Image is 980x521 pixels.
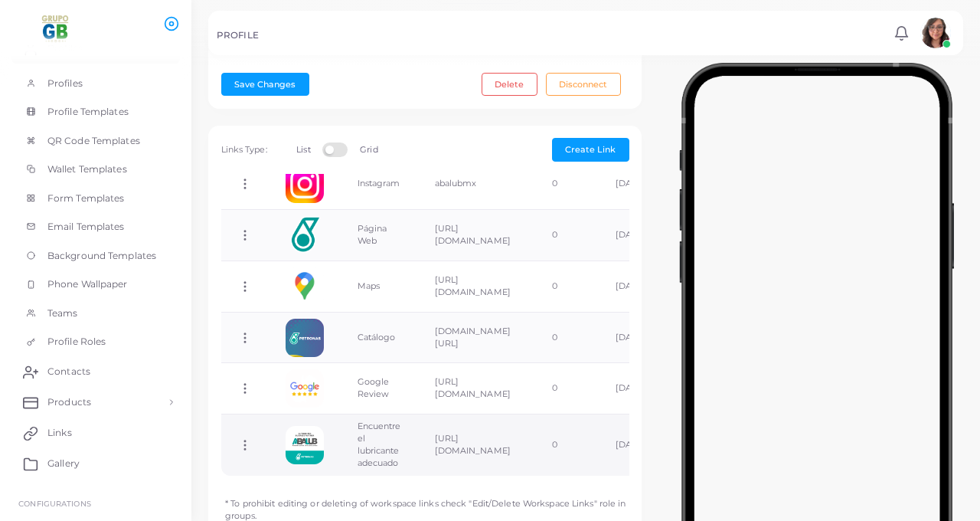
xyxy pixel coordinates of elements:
[11,418,180,448] a: Links
[11,97,180,126] a: Profile Templates
[535,363,599,415] td: 0
[47,277,128,291] span: Phone Wallpaper
[11,184,180,213] a: Form Templates
[535,260,599,312] td: 0
[599,312,671,363] td: [DATE]
[47,426,72,440] span: Links
[546,73,621,96] button: Disconnect
[47,249,156,263] span: Background Templates
[599,209,671,260] td: [DATE]
[11,327,180,356] a: Profile Roles
[341,415,418,476] td: Encuentre el lubricante adecuado
[418,260,536,312] td: [URL][DOMAIN_NAME]
[341,363,418,415] td: Google Review
[11,387,180,418] a: Products
[47,105,129,119] span: Profile Templates
[11,33,180,64] a: Profiles
[418,415,536,476] td: [URL][DOMAIN_NAME]
[599,159,671,210] td: [DATE]
[47,365,90,378] span: Contacts
[47,395,91,409] span: Products
[418,209,536,260] td: [URL][DOMAIN_NAME]
[916,18,955,48] a: avatar
[418,159,536,210] td: abalubmx
[599,363,671,415] td: [DATE]
[286,165,324,203] img: instagram.png
[47,192,125,205] span: Form Templates
[286,369,324,408] img: googlereview.png
[47,41,83,55] span: Profiles
[341,260,418,312] td: Maps
[47,77,83,90] span: Profiles
[47,335,106,349] span: Profile Roles
[11,270,180,299] a: Phone Wallpaper
[11,155,180,184] a: Wallet Templates
[482,73,537,96] button: Delete
[11,299,180,328] a: Teams
[11,241,180,270] a: Background Templates
[47,457,80,470] span: Gallery
[221,73,309,96] button: Save Changes
[341,209,418,260] td: Página Web
[11,356,180,387] a: Contacts
[920,18,951,48] img: avatar
[47,134,140,148] span: QR Code Templates
[341,312,418,363] td: Catálogo
[11,126,180,156] a: QR Code Templates
[286,426,324,464] img: p4SCepxA4KEGcuz17CFd8jhmm-1758309789134.png
[11,448,180,479] a: Gallery
[286,216,324,254] img: 3aTk3ZntRy0IbcQfI3pcTVDNsfIAjpvz-1756496273415.png
[535,415,599,476] td: 0
[418,312,536,363] td: [DOMAIN_NAME][URL]
[11,212,180,241] a: Email Templates
[296,144,310,156] label: List
[11,69,180,98] a: Profiles
[552,138,629,161] button: Create Link
[341,159,418,210] td: Instagram
[565,144,616,155] span: Create Link
[418,363,536,415] td: [URL][DOMAIN_NAME]
[535,209,599,260] td: 0
[47,162,127,176] span: Wallet Templates
[535,159,599,210] td: 0
[47,220,125,234] span: Email Templates
[217,30,259,41] h5: PROFILE
[286,319,324,357] img: BGaTwuCuZiEI328ELThXcPkTaFnnf65n-1756493819263.png
[18,499,91,508] span: Configurations
[360,144,377,156] label: Grid
[221,144,267,155] span: Links Type:
[47,306,78,320] span: Teams
[599,415,671,476] td: [DATE]
[599,260,671,312] td: [DATE]
[535,312,599,363] td: 0
[14,15,99,43] img: logo
[286,267,324,306] img: googlemaps.png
